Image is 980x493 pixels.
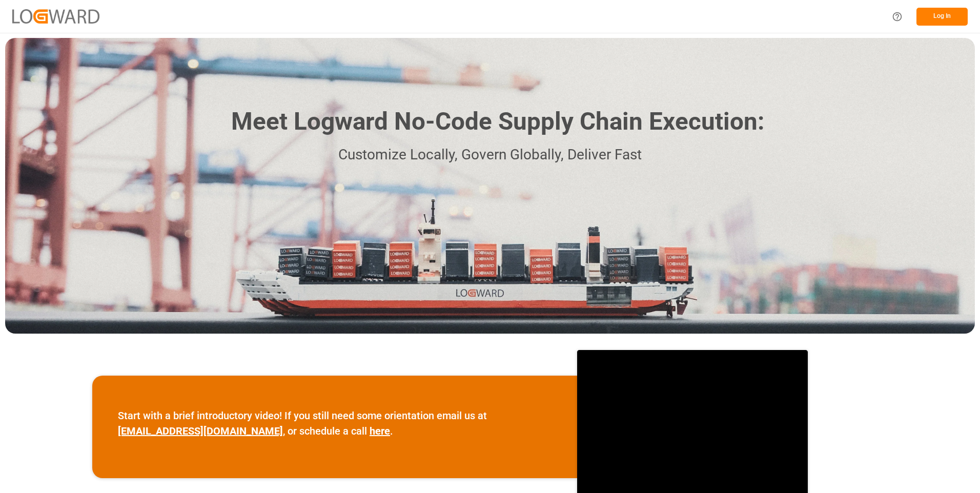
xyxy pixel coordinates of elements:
[118,425,283,437] a: [EMAIL_ADDRESS][DOMAIN_NAME]
[370,425,390,437] a: here
[886,5,909,28] button: Help Center
[231,104,764,140] h1: Meet Logward No-Code Supply Chain Execution:
[118,408,552,439] p: Start with a brief introductory video! If you still need some orientation email us at , or schedu...
[216,143,764,167] p: Customize Locally, Govern Globally, Deliver Fast
[916,8,968,26] button: Log In
[12,9,99,23] img: Logward_new_orange.png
